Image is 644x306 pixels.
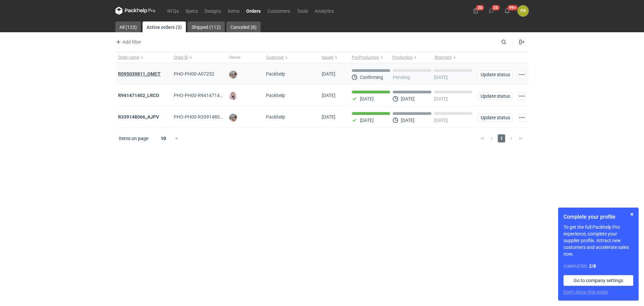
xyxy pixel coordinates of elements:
[263,52,319,63] button: Customer
[502,5,513,16] button: 99+
[434,118,448,123] p: [DATE]
[293,7,311,15] a: Tools
[563,275,633,286] a: Go to company settings
[360,96,374,101] p: [DATE]
[518,5,529,16] button: PB
[229,92,237,100] img: Klaudia Wiśniewska
[563,224,633,257] p: To get the full Packhelp Pro experience, complete your supplier profile. Attract new customers an...
[182,7,201,15] a: Specs
[322,71,335,77] span: 19/09/2025
[563,289,608,295] button: Don’t show this again
[322,55,333,60] span: Issued
[498,134,505,142] span: 1
[164,7,182,15] a: RFQs
[266,55,284,60] span: Customer
[478,71,513,79] button: Update status
[563,213,633,221] h1: Complete your profile
[174,55,188,60] span: Order ID
[360,118,374,123] p: [DATE]
[500,38,521,46] input: Search
[352,55,379,60] span: Pre-Production
[118,71,161,77] a: R095039811_OMCT
[174,93,239,98] span: PHO-PH00-R941471402_LRCO
[115,7,156,15] svg: Packhelp Pro
[226,21,261,32] a: Canceled (8)
[266,71,285,77] span: Packhelp
[563,263,633,270] div: Completed:
[478,92,513,100] button: Update status
[401,118,415,123] p: [DATE]
[118,114,159,120] a: R339148066_AJPV
[114,38,142,46] button: Add filter
[319,52,349,63] button: Issued
[115,52,171,63] button: Order name
[243,7,264,15] a: Orders
[229,114,237,122] img: Michał Palasek
[470,5,481,16] button: 20
[434,75,448,80] p: [DATE]
[118,93,159,98] a: R941471402_LRCO
[393,75,410,80] p: Pending
[174,114,239,120] span: PHO-PH00-R339148066_AJPV
[266,114,285,120] span: Packhelp
[143,21,186,32] a: Active orders (3)
[322,114,335,120] span: 09/09/2025
[628,210,636,218] button: Skip for now
[115,21,141,32] a: All (123)
[229,71,237,79] img: Michał Palasek
[187,21,225,32] a: Shipped (112)
[392,55,413,60] span: Production
[518,114,526,122] button: Actions
[433,52,475,63] button: Shipment
[266,93,285,98] span: Packhelp
[518,5,529,16] div: Piotr Bożek
[481,94,509,98] span: Update status
[153,134,174,143] div: 10
[171,52,227,63] button: Order ID
[518,71,526,79] button: Actions
[322,93,335,98] span: 16/09/2025
[518,92,526,100] button: Actions
[478,114,513,122] button: Update status
[174,71,214,77] span: PHO-PH00-A07252
[391,52,433,63] button: Production
[589,263,596,269] strong: 2 / 8
[481,72,509,77] span: Update status
[349,52,391,63] button: Pre-Production
[434,55,452,60] span: Shipment
[360,75,383,80] p: Confirming
[229,55,240,60] span: Owner
[401,96,415,101] p: [DATE]
[481,115,509,120] span: Update status
[224,7,243,15] a: Items
[201,7,224,15] a: Designs
[119,135,148,142] span: Items on page
[311,7,337,15] a: Analytics
[118,55,139,60] span: Order name
[434,96,448,101] p: [DATE]
[486,5,497,16] button: 25
[264,7,293,15] a: Customers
